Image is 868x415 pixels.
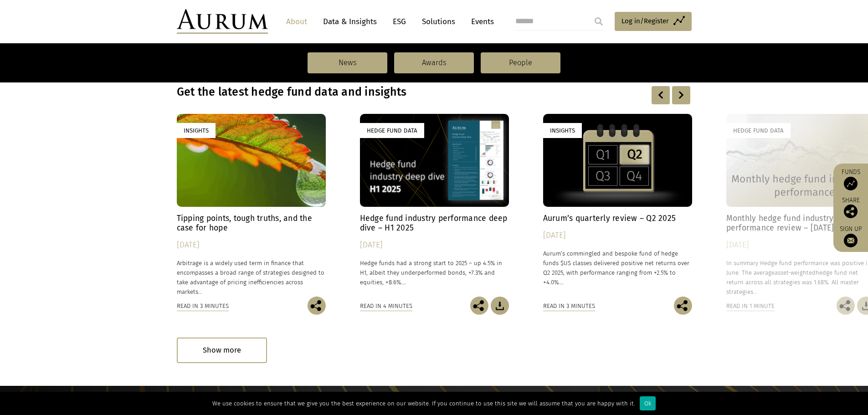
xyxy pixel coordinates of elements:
[844,205,858,218] img: Share this post
[621,15,669,26] span: Log in/Register
[543,114,692,297] a: Insights Aurum’s quarterly review – Q2 2025 [DATE] Aurum’s commingled and bespoke fund of hedge f...
[844,177,858,190] img: Access Funds
[837,297,855,315] img: Share this post
[543,229,692,242] div: [DATE]
[543,301,595,311] div: Read in 3 minutes
[177,301,229,311] div: Read in 3 minutes
[360,214,509,233] h4: Hedge fund industry performance deep dive – H1 2025
[360,301,412,311] div: Read in 4 minutes
[417,13,460,30] a: Solutions
[543,214,692,223] h4: Aurum’s quarterly review – Q2 2025
[360,239,509,251] div: [DATE]
[360,258,509,287] p: Hedge funds had a strong start to 2025 – up 4.5% in H1, albeit they underperformed bonds, +7.3% a...
[470,297,488,315] img: Share this post
[177,338,267,363] div: Show more
[388,13,411,30] a: ESG
[177,9,268,34] img: Aurum
[177,239,326,251] div: [DATE]
[590,12,608,31] input: Submit
[360,114,509,297] a: Hedge Fund Data Hedge fund industry performance deep dive – H1 2025 [DATE] Hedge funds had a stro...
[308,297,326,315] img: Share this post
[394,52,474,73] a: Awards
[177,258,326,297] p: Arbitrage is a widely used term in finance that encompasses a broad range of strategies designed ...
[177,214,326,233] h4: Tipping points, tough truths, and the case for hope
[838,168,863,190] a: Funds
[674,297,692,315] img: Share this post
[308,52,387,73] a: News
[318,13,381,30] a: Data & Insights
[177,85,574,99] h3: Get the latest hedge fund data and insights
[838,225,863,247] a: Sign up
[775,269,816,276] span: asset-weighted
[615,12,692,31] a: Log in/Register
[467,13,494,30] a: Events
[844,234,858,247] img: Sign up to our newsletter
[282,13,312,30] a: About
[177,123,216,138] div: Insights
[726,301,775,311] div: Read in 1 minute
[838,197,863,218] div: Share
[360,123,424,138] div: Hedge Fund Data
[543,123,582,138] div: Insights
[481,52,560,73] a: People
[491,297,509,315] img: Download Article
[543,249,692,287] p: Aurum’s commingled and bespoke fund of hedge funds $US classes delivered positive net returns ove...
[177,114,326,297] a: Insights Tipping points, tough truths, and the case for hope [DATE] Arbitrage is a widely used te...
[726,123,791,138] div: Hedge Fund Data
[640,396,656,410] div: Ok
